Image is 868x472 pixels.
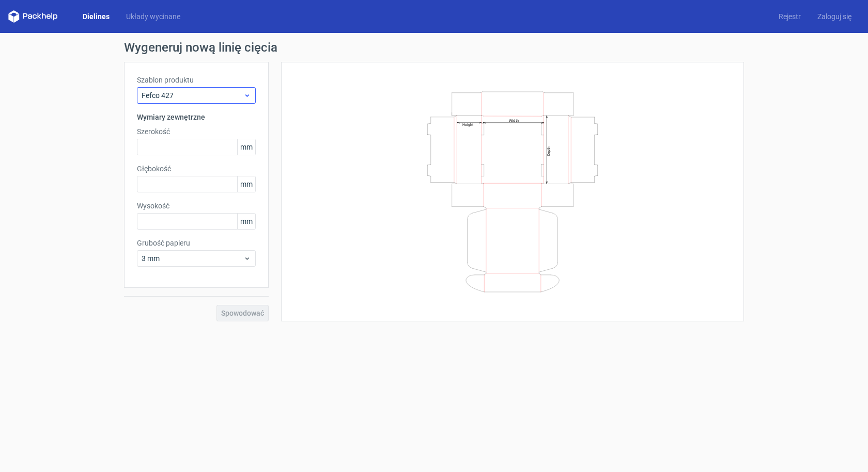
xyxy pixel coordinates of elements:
font: Grubość papieru [137,239,190,247]
font: Rejestr [779,12,801,21]
font: Zaloguj się [817,12,851,21]
font: Szablon produktu [137,76,194,84]
font: 3 mm [142,254,160,263]
font: Głębokość [137,165,171,173]
font: Wymiary zewnętrzne [137,113,205,121]
font: mm [240,217,253,225]
a: Układy wycinane [118,11,189,22]
font: Szerokość [137,127,170,136]
font: Wygeneruj nową linię cięcia [124,40,277,55]
text: Width [509,118,519,122]
font: mm [240,180,253,188]
font: Układy wycinane [126,12,180,21]
text: Depth [547,146,551,155]
a: Zaloguj się [809,11,860,22]
a: Rejestr [770,11,809,22]
font: Wysokość [137,202,169,210]
a: Dielines [74,11,118,22]
text: Height [462,122,473,126]
font: mm [240,143,253,151]
font: Dielines [83,12,110,21]
font: Fefco 427 [142,91,174,100]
